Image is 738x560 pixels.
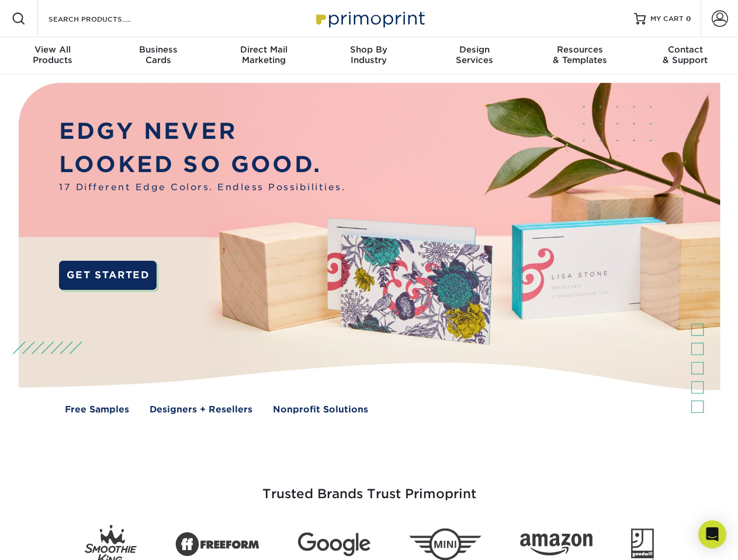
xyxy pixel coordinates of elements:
span: 0 [686,15,691,23]
h3: Trusted Brands Trust Primoprint [27,459,711,516]
span: Business [105,44,210,55]
div: Services [422,44,527,65]
a: Nonprofit Solutions [273,403,368,416]
a: Direct MailMarketing [211,37,316,75]
div: & Templates [527,44,632,65]
a: GET STARTED [59,261,157,290]
p: EDGY NEVER [59,115,345,148]
img: Primoprint [311,6,428,31]
input: SEARCH PRODUCTS..... [47,12,161,26]
div: & Support [633,44,738,65]
a: Resources& Templates [527,37,632,75]
p: LOOKED SO GOOD. [59,148,345,181]
span: Shop By [316,44,421,55]
a: Contact& Support [633,37,738,75]
a: BusinessCards [105,37,210,75]
a: DesignServices [422,37,527,75]
a: Shop ByIndustry [316,37,421,75]
img: Goodwill [631,528,654,560]
span: Design [422,44,527,55]
img: Google [298,533,370,556]
span: Resources [527,44,632,55]
a: Free Samples [65,403,129,416]
img: Amazon [520,534,593,556]
div: Cards [105,44,210,65]
span: Direct Mail [211,44,316,55]
div: Open Intercom Messenger [698,520,726,548]
a: Designers + Resellers [150,403,252,416]
div: Marketing [211,44,316,65]
div: Industry [316,44,421,65]
span: 17 Different Edge Colors. Endless Possibilities. [59,181,345,194]
span: Contact [633,44,738,55]
span: MY CART [650,14,684,24]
